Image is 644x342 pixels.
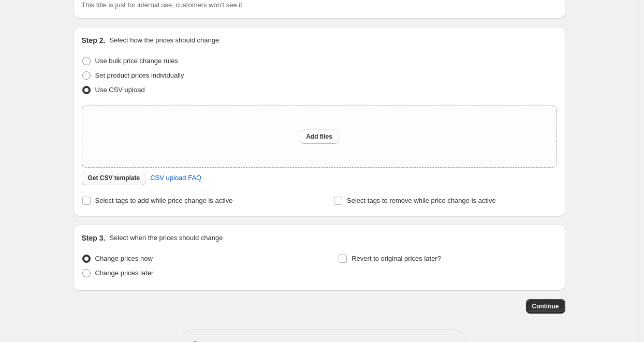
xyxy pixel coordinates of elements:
span: Change prices now [95,255,153,262]
span: Get CSV template [88,174,140,182]
span: Select tags to add while price change is active [95,197,233,204]
h2: Step 2. [82,35,106,46]
span: Select tags to remove while price change is active [347,197,496,204]
a: CSV upload FAQ [144,170,208,186]
span: Use bulk price change rules [95,57,178,65]
button: Add files [300,129,339,144]
span: Revert to original prices later? [352,255,441,262]
span: Use CSV upload [95,86,145,94]
span: Set product prices individually [95,71,184,79]
span: Change prices later [95,269,154,277]
span: CSV upload FAQ [150,173,201,183]
span: Add files [306,132,332,141]
span: This title is just for internal use, customers won't see it [82,1,242,9]
span: Continue [532,302,559,310]
h2: Step 3. [82,233,106,243]
button: Get CSV template [82,171,147,185]
button: Continue [526,299,565,314]
p: Select how the prices should change [109,35,219,46]
p: Select when the prices should change [109,233,223,243]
